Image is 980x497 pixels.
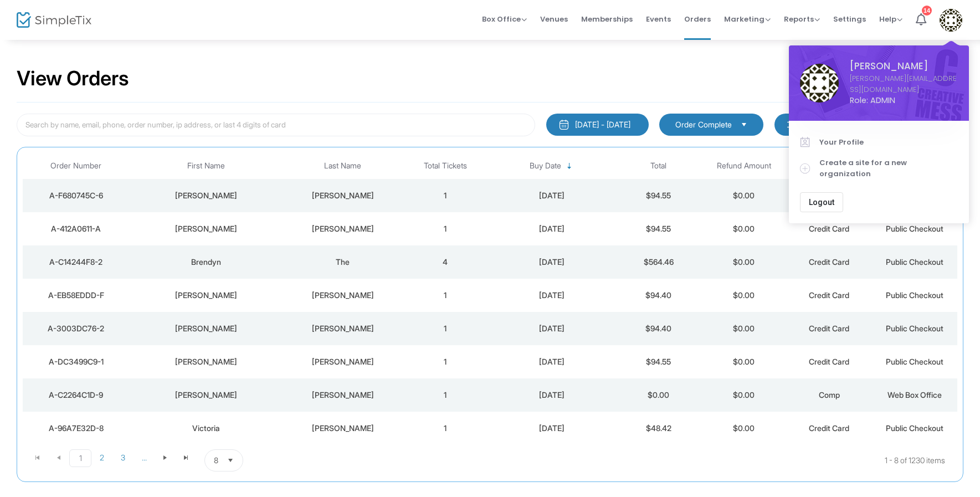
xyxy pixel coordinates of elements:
[324,161,361,171] span: Last Name
[809,257,849,267] span: Credit Card
[701,212,787,245] td: $0.00
[132,423,280,434] div: Victoria
[701,279,787,312] td: $0.00
[50,161,101,171] span: Order Number
[403,412,488,445] td: 1
[182,453,191,462] span: Go to the last page
[25,190,127,201] div: A-F680745C-6
[491,223,613,234] div: 8/24/2025
[701,345,787,378] td: $0.00
[132,323,280,334] div: Timothy
[819,157,958,179] span: Create a site for a new organization
[25,323,127,334] div: A-3003DC76-2
[809,423,849,433] span: Credit Card
[69,449,91,467] span: Page 1
[809,324,849,333] span: Credit Card
[223,450,238,471] button: Select
[886,357,943,366] span: Public Checkout
[809,224,849,233] span: Credit Card
[886,290,943,300] span: Public Checkout
[132,290,280,301] div: Timothy
[886,423,943,433] span: Public Checkout
[616,179,701,212] td: $94.55
[724,14,771,24] span: Marketing
[403,312,488,345] td: 1
[886,324,943,333] span: Public Checkout
[886,224,943,233] span: Public Checkout
[491,190,613,201] div: 8/24/2025
[833,5,866,33] span: Settings
[491,356,613,367] div: 8/24/2025
[616,212,701,245] td: $94.55
[800,132,958,153] a: Your Profile
[132,190,280,201] div: Larry
[491,257,613,268] div: 8/24/2025
[25,356,127,367] div: A-DC3499C9-1
[701,245,787,279] td: $0.00
[112,449,134,466] span: Page 3
[879,14,902,24] span: Help
[558,119,569,130] img: monthly
[675,119,732,130] span: Order Complete
[286,190,400,201] div: Hamm
[809,198,834,207] span: Logout
[403,245,488,279] td: 4
[809,290,849,300] span: Credit Card
[491,390,613,401] div: 8/23/2025
[491,423,613,434] div: 8/23/2025
[819,137,958,148] span: Your Profile
[403,378,488,412] td: 1
[581,5,633,33] span: Memberships
[701,412,787,445] td: $0.00
[887,390,942,399] span: Web Box Office
[850,73,958,95] a: [PERSON_NAME][EMAIL_ADDRESS][DOMAIN_NAME]
[482,14,527,24] span: Box Office
[286,257,400,268] div: The
[187,161,225,171] span: First Name
[286,390,400,401] div: Wiese
[17,66,129,91] h2: View Orders
[403,279,488,312] td: 1
[616,279,701,312] td: $94.40
[616,345,701,378] td: $94.55
[701,312,787,345] td: $0.00
[403,212,488,245] td: 1
[684,5,711,33] span: Orders
[353,449,945,472] kendo-pager-info: 1 - 8 of 1230 items
[886,257,943,267] span: Public Checkout
[25,290,127,301] div: A-EB58EDDD-F
[17,114,535,136] input: Search by name, email, phone, order number, ip address, or last 4 digits of card
[800,192,843,212] button: Logout
[646,5,671,33] span: Events
[809,357,849,366] span: Credit Card
[286,423,400,434] div: Manríquez
[176,449,197,466] span: Go to the last page
[800,152,958,184] a: Create a site for a new organization
[701,179,787,212] td: $0.00
[540,5,568,33] span: Venues
[701,153,787,179] th: Refund Amount
[491,323,613,334] div: 8/24/2025
[850,59,958,73] span: [PERSON_NAME]
[575,119,630,130] div: [DATE] - [DATE]
[132,356,280,367] div: Timothy
[286,290,400,301] div: Decker
[491,290,613,301] div: 8/24/2025
[286,356,400,367] div: Decker
[403,153,488,179] th: Total Tickets
[155,449,176,466] span: Go to the next page
[286,223,400,234] div: Hamm
[403,179,488,212] td: 1
[132,257,280,268] div: Brendyn
[922,6,932,16] div: 14
[134,449,155,466] span: Page 4
[23,153,957,445] div: Data table
[819,390,840,399] span: Comp
[214,455,218,466] span: 8
[403,345,488,378] td: 1
[25,257,127,268] div: A-C14244F8-2
[286,323,400,334] div: Decker
[784,14,820,24] span: Reports
[565,162,574,171] span: Sortable
[616,153,701,179] th: Total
